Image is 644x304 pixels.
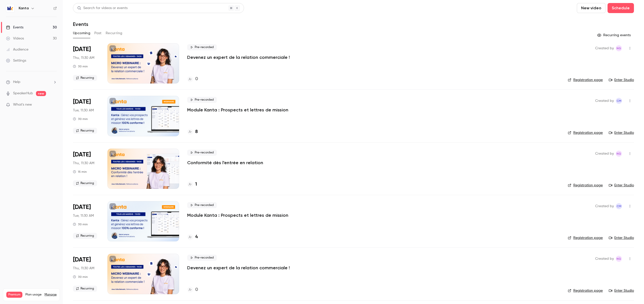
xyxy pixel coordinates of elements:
[609,235,634,240] a: Enter Studio
[187,54,290,60] a: Devenez un expert de la relation commerciale !
[106,29,123,37] button: Recurring
[595,45,614,51] span: Created by
[73,43,99,83] div: Sep 11 Thu, 11:30 AM (Europe/Paris)
[13,79,20,85] span: Help
[616,203,622,209] span: Charlotte MARTEL
[73,201,99,241] div: Sep 23 Tue, 11:30 AM (Europe/Paris)
[187,265,290,271] a: Devenez un expert de la relation commerciale !
[73,128,97,134] span: Recurring
[73,55,94,60] span: Thu, 11:30 AM
[187,160,263,166] a: Conformité dès l'entrée en relation
[73,21,88,27] h1: Events
[617,203,621,209] span: CM
[187,44,217,50] span: Pre-recorded
[616,45,622,51] span: Nicolas Guitard
[6,36,24,41] div: Videos
[73,161,94,166] span: Thu, 11:30 AM
[73,256,91,264] span: [DATE]
[568,183,603,188] a: Registration page
[187,202,217,208] span: Pre-recorded
[73,233,97,239] span: Recurring
[617,98,621,104] span: CM
[13,102,32,107] span: What's new
[73,286,97,292] span: Recurring
[187,97,217,103] span: Pre-recorded
[73,266,94,271] span: Thu, 11:30 AM
[577,3,606,13] button: New video
[73,170,87,174] div: 15 min
[6,25,23,30] div: Events
[25,293,42,297] span: Plan usage
[73,75,97,81] span: Recurring
[568,130,603,135] a: Registration page
[73,96,99,136] div: Sep 16 Tue, 11:30 AM (Europe/Paris)
[568,77,603,82] a: Registration page
[616,151,622,157] span: Nicolas Guitard
[617,45,621,51] span: NG
[616,98,622,104] span: Charlotte MARTEL
[609,288,634,293] a: Enter Studio
[6,4,14,12] img: Kanta
[6,79,57,85] li: help-dropdown-opener
[73,29,90,37] button: Upcoming
[609,183,634,188] a: Enter Studio
[94,29,102,37] button: Past
[187,255,217,261] span: Pre-recorded
[6,292,22,298] span: Premium
[609,130,634,135] a: Enter Studio
[73,45,91,53] span: [DATE]
[195,76,198,82] h4: 0
[73,149,99,189] div: Sep 18 Thu, 11:30 AM (Europe/Paris)
[187,128,198,135] a: 8
[195,286,198,293] h4: 0
[187,212,288,218] a: Module Kanta : Prospects et lettres de mission
[19,6,29,11] h6: Kanta
[77,6,128,11] div: Search for videos or events
[73,203,91,211] span: [DATE]
[187,286,198,293] a: 0
[617,151,621,157] span: NG
[73,275,88,279] div: 30 min
[568,235,603,240] a: Registration page
[195,128,198,135] h4: 8
[568,288,603,293] a: Registration page
[73,254,99,294] div: Sep 25 Thu, 11:30 AM (Europe/Paris)
[73,117,88,121] div: 30 min
[595,151,614,157] span: Created by
[595,256,614,262] span: Created by
[616,256,622,262] span: Nicolas Guitard
[609,77,634,82] a: Enter Studio
[187,76,198,82] a: 0
[187,234,198,240] a: 4
[195,181,197,188] h4: 1
[51,103,57,107] iframe: Noticeable Trigger
[73,108,94,113] span: Tue, 11:30 AM
[595,203,614,209] span: Created by
[195,234,198,240] h4: 4
[6,58,26,63] div: Settings
[608,3,634,13] button: Schedule
[45,293,57,297] a: Manage
[73,64,88,68] div: 30 min
[13,91,33,96] a: SpeakerHub
[6,47,28,52] div: Audience
[73,222,88,226] div: 30 min
[73,180,97,186] span: Recurring
[595,98,614,104] span: Created by
[595,31,634,39] button: Recurring events
[73,213,94,218] span: Tue, 11:30 AM
[36,91,46,96] span: new
[73,151,91,159] span: [DATE]
[73,98,91,106] span: [DATE]
[187,150,217,156] span: Pre-recorded
[187,107,288,113] a: Module Kanta : Prospects et lettres de mission
[187,181,197,188] a: 1
[617,256,621,262] span: NG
